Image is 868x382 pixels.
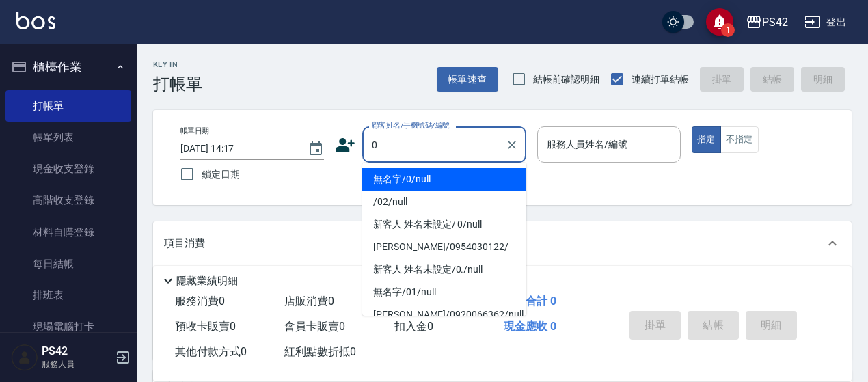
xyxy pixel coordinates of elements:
p: 服務人員 [42,358,111,370]
button: 櫃檯作業 [5,49,131,85]
li: 無名字/0/null [362,168,526,191]
span: 連續打單結帳 [632,72,689,87]
img: Logo [16,12,55,29]
span: 服務消費 0 [175,295,225,308]
span: 現金應收 0 [504,320,556,333]
button: 登出 [799,10,852,35]
a: 材料自購登錄 [5,217,131,248]
div: 項目消費 [153,221,852,265]
a: 排班表 [5,279,131,311]
button: 指定 [692,126,721,153]
span: 其他付款方式 0 [175,345,247,358]
span: 1 [721,23,735,37]
span: 紅利點數折抵 0 [284,345,356,358]
button: Clear [502,135,521,154]
a: 現場電腦打卡 [5,311,131,342]
h5: PS42 [42,344,111,358]
li: 新客人 姓名未設定/0./null [362,258,526,281]
h3: 打帳單 [153,74,202,94]
li: [PERSON_NAME]/0954030122/ [362,236,526,258]
li: /02/null [362,191,526,213]
button: 帳單速查 [437,67,498,92]
label: 顧客姓名/手機號碼/編號 [372,120,450,131]
img: Person [11,344,38,371]
button: Choose date, selected date is 2025-10-05 [299,133,332,165]
a: 現金收支登錄 [5,153,131,185]
button: save [706,8,733,36]
button: PS42 [740,8,794,36]
span: 店販消費 0 [284,295,334,308]
a: 每日結帳 [5,248,131,279]
span: 預收卡販賣 0 [175,320,236,333]
span: 結帳前確認明細 [533,72,600,87]
li: 無名字/01/null [362,281,526,303]
input: YYYY/MM/DD hh:mm [180,137,294,160]
h2: Key In [153,60,202,69]
li: 新客人 姓名未設定/ 0/null [362,213,526,236]
span: 鎖定日期 [202,167,240,182]
div: PS42 [762,14,788,31]
span: 會員卡販賣 0 [284,320,345,333]
a: 高階收支登錄 [5,185,131,216]
span: 業績合計 0 [504,295,556,308]
p: 隱藏業績明細 [176,274,238,288]
a: 打帳單 [5,90,131,122]
label: 帳單日期 [180,126,209,136]
li: [PERSON_NAME]/0920066362/null [362,303,526,326]
p: 項目消費 [164,236,205,251]
span: 扣入金 0 [394,320,433,333]
a: 帳單列表 [5,122,131,153]
button: 不指定 [720,126,759,153]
